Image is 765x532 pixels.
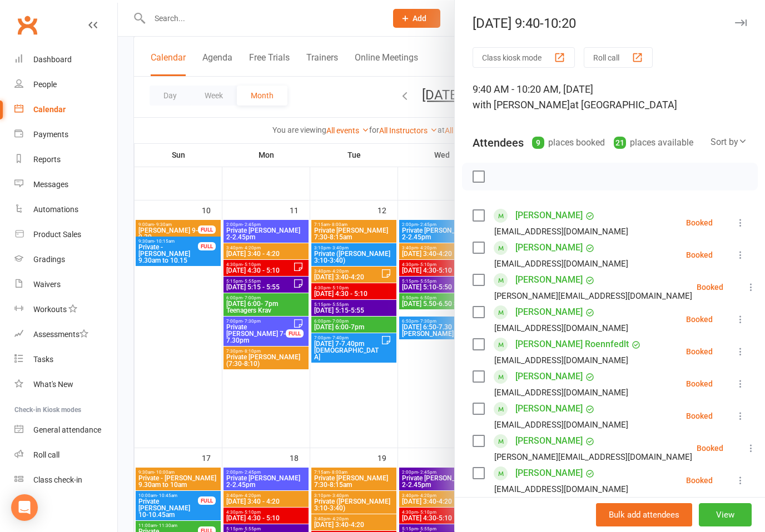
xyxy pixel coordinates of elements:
div: Payments [33,130,68,139]
div: Roll call [33,450,59,459]
div: [DATE] 9:40-10:20 [455,16,765,31]
a: Dashboard [14,47,117,72]
span: at [GEOGRAPHIC_DATA] [570,99,677,111]
div: Tasks [33,355,53,364]
a: What's New [14,372,117,397]
a: Payments [14,122,117,147]
button: Bulk add attendees [596,503,692,526]
div: places booked [532,135,605,150]
a: [PERSON_NAME] Roennfedlt [515,335,629,353]
div: People [33,80,57,89]
div: [PERSON_NAME][EMAIL_ADDRESS][DOMAIN_NAME] [494,289,692,303]
div: Assessments [33,330,88,339]
div: General attendance [33,425,101,434]
a: Waivers [14,272,117,297]
div: Messages [33,180,68,189]
div: Booked [686,251,713,259]
div: What's New [33,380,73,389]
div: Workouts [33,305,67,314]
div: Booked [697,444,723,452]
div: [EMAIL_ADDRESS][DOMAIN_NAME] [494,257,628,271]
a: Assessments [14,322,117,347]
a: People [14,72,117,97]
a: [PERSON_NAME] [515,207,583,224]
a: Workouts [14,297,117,322]
div: 21 [614,137,626,149]
div: Reports [33,155,61,164]
button: Class kiosk mode [473,47,575,68]
div: Dashboard [33,55,72,64]
a: Gradings [14,247,117,272]
div: Booked [686,348,713,355]
a: Calendar [14,97,117,122]
div: Gradings [33,255,65,264]
div: Class check-in [33,475,82,484]
a: Roll call [14,443,117,468]
a: [PERSON_NAME] [515,368,583,385]
div: [EMAIL_ADDRESS][DOMAIN_NAME] [494,418,628,432]
div: Product Sales [33,230,81,239]
div: Open Intercom Messenger [11,494,38,521]
div: Booked [686,412,713,420]
a: Reports [14,147,117,172]
span: with [PERSON_NAME] [473,99,570,111]
a: Product Sales [14,222,117,247]
div: Automations [33,205,78,214]
div: [EMAIL_ADDRESS][DOMAIN_NAME] [494,482,628,496]
div: Booked [686,315,713,323]
div: Attendees [473,135,524,150]
a: [PERSON_NAME] [515,303,583,321]
div: [EMAIL_ADDRESS][DOMAIN_NAME] [494,353,628,368]
a: Clubworx [13,11,41,39]
div: [EMAIL_ADDRESS][DOMAIN_NAME] [494,385,628,400]
div: Booked [686,476,713,484]
button: View [699,503,752,526]
div: [EMAIL_ADDRESS][DOMAIN_NAME] [494,224,628,239]
a: Class kiosk mode [14,468,117,493]
div: Calendar [33,105,66,114]
a: [PERSON_NAME] [515,432,583,450]
a: Tasks [14,347,117,372]
div: Booked [686,380,713,388]
div: 9 [532,137,544,149]
div: [PERSON_NAME][EMAIL_ADDRESS][DOMAIN_NAME] [494,450,692,464]
a: [PERSON_NAME] [515,271,583,289]
div: Waivers [33,280,61,289]
div: 9:40 AM - 10:20 AM, [DATE] [473,82,747,113]
div: places available [614,135,693,150]
div: Booked [686,219,713,227]
div: Sort by [711,135,747,149]
a: [PERSON_NAME] [515,400,583,418]
div: Booked [697,283,723,291]
a: [PERSON_NAME] [515,464,583,482]
button: Roll call [584,47,653,68]
a: General attendance kiosk mode [14,418,117,443]
a: Automations [14,197,117,222]
a: [PERSON_NAME] [515,239,583,257]
div: [EMAIL_ADDRESS][DOMAIN_NAME] [494,321,628,335]
a: Messages [14,172,117,197]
